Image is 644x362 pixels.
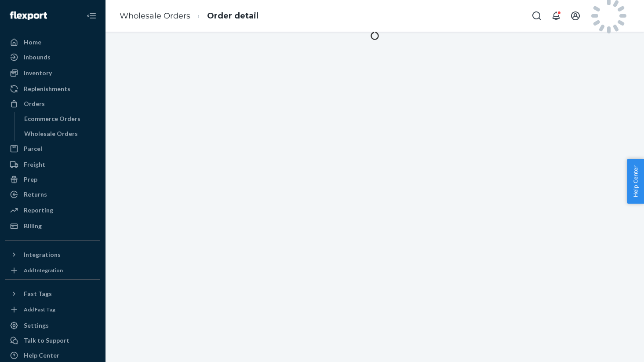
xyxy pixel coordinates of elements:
a: Wholesale Orders [120,11,190,21]
div: Reporting [24,206,53,215]
button: Open Search Box [528,7,546,25]
button: Talk to Support [5,333,100,347]
div: Help Center [24,351,59,360]
a: Ecommerce Orders [20,112,101,126]
button: Open notifications [547,7,565,25]
a: Settings [5,318,100,333]
div: Talk to Support [24,336,69,345]
div: Inbounds [24,53,51,62]
div: Parcel [24,144,42,153]
div: Returns [24,190,47,199]
a: Replenishments [5,82,100,96]
div: Settings [24,321,49,330]
a: Home [5,35,100,49]
a: Parcel [5,142,100,156]
button: Open account menu [567,7,584,25]
div: Orders [24,99,45,108]
button: Help Center [627,159,644,204]
a: Returns [5,187,100,201]
a: Reporting [5,203,100,217]
button: Integrations [5,248,100,262]
img: Flexport logo [10,11,47,20]
button: Close Navigation [83,7,100,25]
div: Add Fast Tag [24,306,55,313]
div: Ecommerce Orders [24,114,80,123]
a: Freight [5,157,100,172]
div: Inventory [24,69,52,77]
a: Inventory [5,66,100,80]
a: Prep [5,172,100,186]
a: Add Fast Tag [5,304,100,315]
a: Orders [5,97,100,111]
div: Billing [24,222,42,230]
div: Wholesale Orders [24,129,78,138]
ol: breadcrumbs [113,3,266,29]
a: Order detail [207,11,258,21]
a: Add Integration [5,265,100,276]
div: Add Integration [24,267,63,274]
div: Integrations [24,250,61,259]
div: Freight [24,160,45,169]
a: Inbounds [5,50,100,64]
div: Prep [24,175,37,184]
div: Home [24,38,41,47]
a: Billing [5,219,100,233]
div: Fast Tags [24,289,52,298]
button: Fast Tags [5,287,100,301]
a: Wholesale Orders [20,127,101,141]
div: Replenishments [24,84,70,93]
